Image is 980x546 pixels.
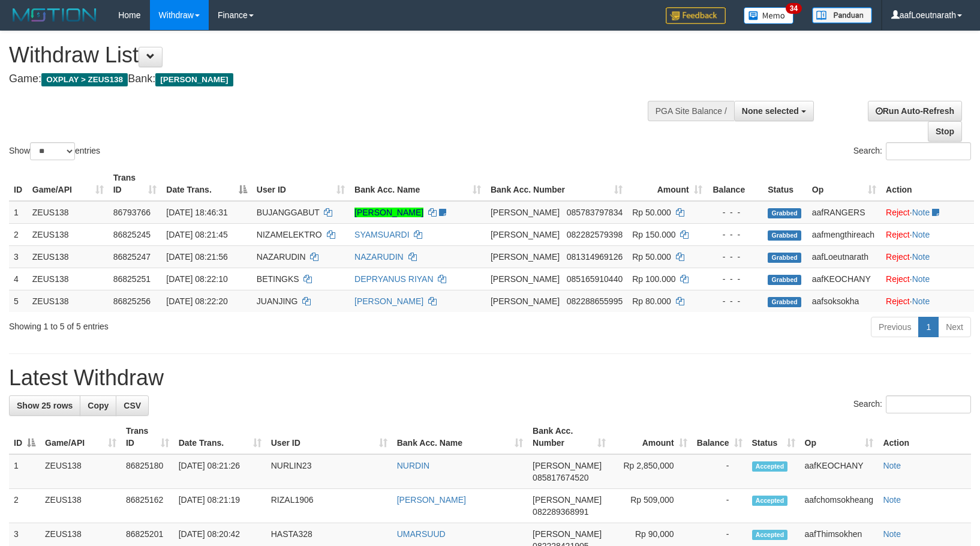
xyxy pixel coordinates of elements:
span: [PERSON_NAME] [533,495,602,505]
span: Copy 085165910440 to clipboard [567,274,623,284]
input: Search: [886,142,971,160]
span: [PERSON_NAME] [491,296,560,306]
span: [PERSON_NAME] [533,529,602,539]
a: [PERSON_NAME] [354,296,423,306]
td: [DATE] 08:21:26 [174,454,266,489]
th: Bank Acc. Number: activate to sort column ascending [528,420,611,454]
td: aafKEOCHANY [807,268,881,290]
a: Reject [886,274,910,284]
span: Copy 081314969126 to clipboard [567,252,623,262]
a: DEPRYANUS RIYAN [354,274,433,284]
span: Rp 80.000 [632,296,671,306]
td: [DATE] 08:21:19 [174,489,266,523]
span: [PERSON_NAME] [533,461,602,470]
span: Accepted [752,530,788,540]
img: panduan.png [812,7,872,23]
span: 86825251 [113,274,151,284]
a: Stop [928,121,962,142]
span: Copy 085783797834 to clipboard [567,208,623,217]
span: Accepted [752,496,788,506]
span: [PERSON_NAME] [491,274,560,284]
th: Op: activate to sort column ascending [807,167,881,201]
th: Status: activate to sort column ascending [747,420,800,454]
h4: Game: Bank: [9,73,641,85]
td: · [881,223,974,245]
span: Grabbed [768,275,801,285]
span: Copy 082288655995 to clipboard [567,296,623,306]
a: Note [883,495,901,505]
a: CSV [116,395,149,416]
span: Show 25 rows [17,401,73,410]
td: ZEUS138 [40,454,121,489]
a: Note [912,252,930,262]
td: ZEUS138 [40,489,121,523]
a: [PERSON_NAME] [397,495,466,505]
th: Action [881,167,974,201]
th: Game/API: activate to sort column ascending [28,167,109,201]
span: [DATE] 08:22:20 [166,296,227,306]
span: Grabbed [768,230,801,241]
a: Reject [886,208,910,217]
td: Rp 509,000 [611,489,692,523]
span: [DATE] 18:46:31 [166,208,227,217]
span: Grabbed [768,253,801,263]
div: - - - [712,295,759,307]
td: · [881,245,974,268]
td: ZEUS138 [28,201,109,224]
td: 1 [9,454,40,489]
div: - - - [712,273,759,285]
span: 86825256 [113,296,151,306]
a: Reject [886,296,910,306]
td: 5 [9,290,28,312]
td: 86825162 [121,489,174,523]
span: BUJANGGABUT [257,208,320,217]
td: aafRANGERS [807,201,881,224]
label: Search: [853,395,971,413]
td: aafsoksokha [807,290,881,312]
span: [DATE] 08:21:56 [166,252,227,262]
td: RIZAL1906 [266,489,392,523]
td: Rp 2,850,000 [611,454,692,489]
th: Game/API: activate to sort column ascending [40,420,121,454]
span: Grabbed [768,297,801,307]
span: CSV [124,401,141,410]
h1: Latest Withdraw [9,366,971,390]
span: 86825247 [113,252,151,262]
a: SYAMSUARDI [354,230,410,239]
th: Op: activate to sort column ascending [800,420,879,454]
button: None selected [734,101,814,121]
td: - [692,489,747,523]
td: 1 [9,201,28,224]
a: Previous [871,317,919,337]
img: Feedback.jpg [666,7,726,24]
span: [PERSON_NAME] [491,208,560,217]
th: User ID: activate to sort column ascending [266,420,392,454]
span: JUANJING [257,296,297,306]
span: Copy 082289368991 to clipboard [533,507,588,517]
div: Showing 1 to 5 of 5 entries [9,316,399,332]
th: Balance [707,167,763,201]
span: Copy [88,401,109,410]
th: Amount: activate to sort column ascending [611,420,692,454]
td: · [881,201,974,224]
span: BETINGKS [257,274,299,284]
td: ZEUS138 [28,223,109,245]
span: Grabbed [768,208,801,218]
span: NIZAMELEKTRO [257,230,322,239]
th: Date Trans.: activate to sort column descending [161,167,252,201]
th: Status [763,167,807,201]
div: PGA Site Balance / [648,101,734,121]
td: aafLoeutnarath [807,245,881,268]
th: Action [878,420,971,454]
span: [DATE] 08:21:45 [166,230,227,239]
td: NURLIN23 [266,454,392,489]
div: - - - [712,229,759,241]
td: - [692,454,747,489]
td: aafmengthireach [807,223,881,245]
span: Rp 50.000 [632,208,671,217]
input: Search: [886,395,971,413]
h1: Withdraw List [9,43,641,67]
span: 34 [786,3,802,14]
select: Showentries [30,142,75,160]
div: - - - [712,206,759,218]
